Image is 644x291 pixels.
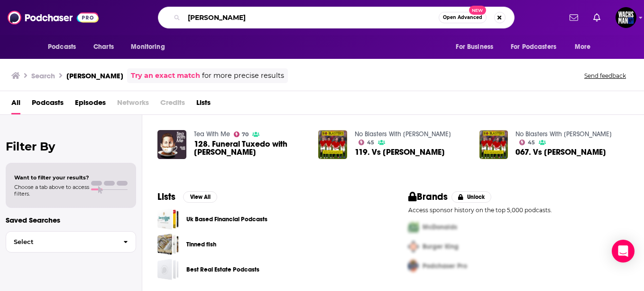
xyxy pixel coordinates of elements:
button: Select [6,231,136,253]
span: 70 [242,132,248,137]
span: Logged in as WachsmanNY [616,7,636,28]
span: Podchaser Pro [423,262,467,270]
span: Select [6,239,116,245]
span: Credits [160,95,185,114]
span: For Business [456,40,493,54]
button: open menu [449,38,505,56]
a: Tinned fIsh [186,239,216,250]
span: Monitoring [131,40,165,54]
span: 128. Funeral Tuxedo with [PERSON_NAME] [194,140,307,156]
img: User Profile [616,7,636,28]
span: 45 [367,141,374,145]
a: 067. Vs Dave Elliott [515,148,606,156]
span: Choose a tab above to access filters. [14,184,89,197]
span: for more precise results [202,70,284,81]
a: Show notifications dropdown [589,9,604,26]
button: open menu [568,38,603,56]
a: 70 [234,131,249,137]
a: Uk Based Financial Podcasts [157,208,179,230]
img: 119. Vs Dave Elliott [318,130,347,159]
a: Episodes [75,95,106,114]
button: Open AdvancedNew [439,12,487,23]
p: Access sponsor history on the top 5,000 podcasts. [408,207,629,214]
button: open menu [124,38,177,56]
span: McDonalds [423,223,457,231]
span: New [469,6,486,15]
a: No Blasters With Ciaran Bartlett [515,130,612,138]
span: Networks [117,95,149,114]
img: First Pro Logo [405,217,423,237]
h2: Filter By [6,140,136,153]
span: 119. Vs [PERSON_NAME] [355,148,445,156]
button: open menu [41,38,88,56]
button: Unlock [451,191,492,203]
span: For Podcasters [511,40,556,54]
span: Charts [93,40,114,54]
a: Lists [196,95,211,114]
img: Podchaser - Follow, Share and Rate Podcasts [8,9,99,27]
span: Open Advanced [443,15,482,20]
button: View All [183,191,217,203]
a: Show notifications dropdown [566,9,582,26]
a: Podcasts [32,95,64,114]
img: Third Pro Logo [405,256,423,276]
a: 45 [359,140,374,145]
span: Want to filter your results? [14,174,89,181]
a: Uk Based Financial Podcasts [186,214,267,225]
a: 128. Funeral Tuxedo with Dave Elliott [194,140,307,156]
span: Podcasts [48,40,76,54]
p: Saved Searches [6,216,136,225]
a: Charts [87,38,120,56]
a: Tinned fIsh [157,234,179,255]
a: No Blasters With Ciaran Bartlett [355,130,451,138]
a: ListsView All [157,191,217,203]
img: 067. Vs Dave Elliott [479,130,508,159]
a: 45 [519,140,535,145]
input: Search podcasts, credits, & more... [184,10,439,25]
div: Open Intercom Messenger [612,240,635,263]
a: Tea With Me [194,130,230,138]
h3: Search [31,71,55,80]
img: Second Pro Logo [405,237,423,256]
a: All [11,95,20,114]
span: More [575,40,591,54]
a: 119. Vs Dave Elliott [355,148,445,156]
h2: Brands [408,191,448,203]
a: Best Real Estate Podcasts [157,259,179,280]
h2: Lists [157,191,175,203]
span: 45 [528,141,535,145]
a: Best Real Estate Podcasts [186,264,259,275]
span: Burger King [423,243,459,251]
span: 067. Vs [PERSON_NAME] [515,148,606,156]
button: Send feedback [581,72,629,80]
div: Search podcasts, credits, & more... [158,7,515,28]
h3: [PERSON_NAME] [66,71,123,80]
button: open menu [505,38,570,56]
img: 128. Funeral Tuxedo with Dave Elliott [157,130,186,159]
button: Show profile menu [616,7,636,28]
a: Try an exact match [131,70,200,81]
